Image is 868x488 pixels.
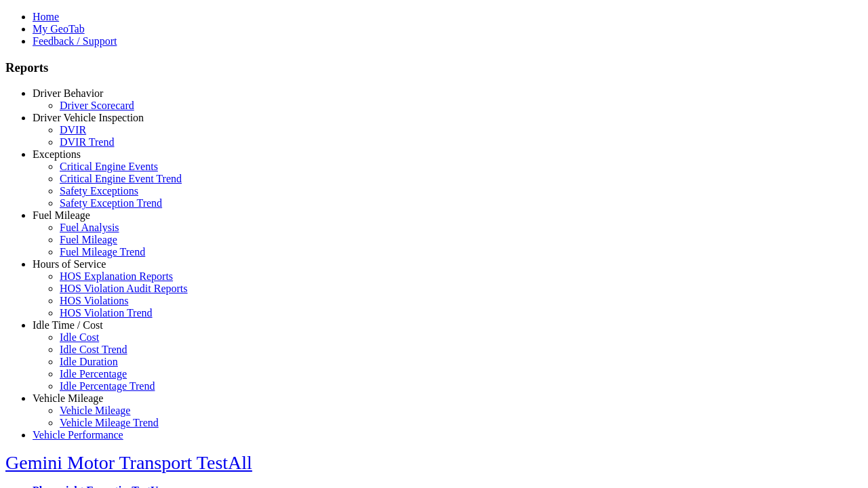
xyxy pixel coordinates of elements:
[60,234,117,245] a: Fuel Mileage
[60,246,145,258] a: Fuel Mileage Trend
[5,452,252,473] a: Gemini Motor Transport TestAll
[60,270,173,282] a: HOS Explanation Reports
[33,319,103,331] a: Idle Time / Cost
[60,344,127,355] a: Idle Cost Trend
[60,380,155,392] a: Idle Percentage Trend
[60,222,119,233] a: Fuel Analysis
[33,392,103,404] a: Vehicle Mileage
[33,148,81,160] a: Exceptions
[60,368,127,380] a: Idle Percentage
[60,405,130,416] a: Vehicle Mileage
[60,331,99,343] a: Idle Cost
[60,197,162,209] a: Safety Exception Trend
[60,161,158,172] a: Critical Engine Events
[33,429,123,441] a: Vehicle Performance
[33,35,117,47] a: Feedback / Support
[33,87,103,99] a: Driver Behavior
[33,112,144,123] a: Driver Vehicle Inspection
[60,136,114,148] a: DVIR Trend
[60,124,86,136] a: DVIR
[60,295,128,306] a: HOS Violations
[33,258,106,270] a: Hours of Service
[60,185,138,197] a: Safety Exceptions
[60,100,134,111] a: Driver Scorecard
[60,356,118,367] a: Idle Duration
[60,417,159,428] a: Vehicle Mileage Trend
[33,209,90,221] a: Fuel Mileage
[60,307,153,319] a: HOS Violation Trend
[60,173,182,184] a: Critical Engine Event Trend
[33,11,59,22] a: Home
[33,23,85,35] a: My GeoTab
[5,60,863,75] h3: Reports
[60,283,188,294] a: HOS Violation Audit Reports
